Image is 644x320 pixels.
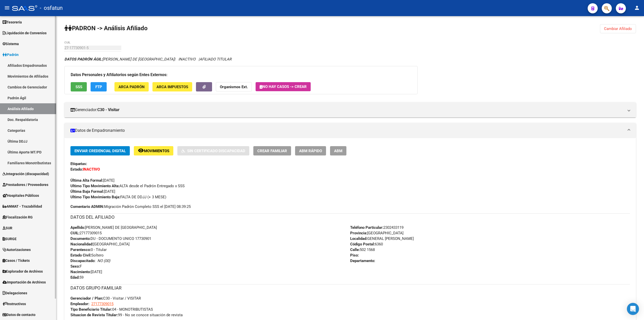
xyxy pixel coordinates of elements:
[3,214,33,220] span: Fiscalización RG
[4,5,10,11] mat-icon: menu
[70,107,624,113] mat-panel-title: Gerenciador:
[144,149,169,153] span: Movimientos
[70,242,93,246] strong: Nacionalidad:
[97,259,110,263] i: NO (00)
[91,82,107,91] button: FTP
[70,195,120,199] strong: Ultimo Tipo Movimiento Baja:
[70,242,130,246] span: [GEOGRAPHIC_DATA]
[334,149,342,153] span: ABM
[70,296,103,301] strong: Gerenciador / Plan:
[70,162,87,166] strong: Etiquetas:
[70,178,103,183] strong: Última Alta Formal:
[118,85,145,89] span: ARCA Padrón
[216,82,252,91] button: Organismos Ext.
[330,146,346,155] button: ABM
[71,82,87,91] button: SSS
[95,85,102,89] span: FTP
[70,225,157,230] span: [PERSON_NAME] DE [GEOGRAPHIC_DATA]
[3,193,39,198] span: Hospitales Públicos
[3,204,42,209] span: ANMAT - Trazabilidad
[64,123,636,138] mat-expansion-panel-header: Datos de Empadronamiento
[70,204,191,209] span: Migración Padrón Completo SSS el [DATE] 08:39:25
[350,225,383,230] strong: Teléfono Particular:
[199,57,231,61] span: AFILIADO TITULAR
[295,146,326,155] button: ABM Rápido
[70,189,104,194] strong: Última Baja Formal:
[70,253,91,258] strong: Estado Civil:
[3,236,17,242] span: SURGE
[70,214,630,221] h3: DATOS DEL AFILIADO
[138,147,144,153] mat-icon: remove_red_eye
[70,247,107,252] span: 0 - Titular
[177,146,249,155] button: Sin Certificado Discapacidad
[70,178,114,183] span: [DATE]
[70,264,80,269] strong: Sexo:
[75,85,82,89] span: SSS
[64,57,231,61] i: | INACTIVO |
[257,149,287,153] span: Crear Familiar
[70,236,91,241] strong: Documento:
[3,30,47,36] span: Liquidación de Convenios
[74,149,126,153] span: Enviar Credencial Digital
[70,275,79,280] strong: Edad:
[70,307,153,312] span: 04 - MONOTRIBUTISTAS
[70,128,624,133] mat-panel-title: Datos de Empadronamiento
[64,57,174,61] span: [PERSON_NAME] DE [GEOGRAPHIC_DATA]
[70,189,115,194] span: [DATE]
[350,247,360,252] strong: Calle:
[634,5,640,11] mat-icon: person
[83,167,100,172] strong: INACTIVO
[3,41,19,47] span: Sistema
[299,149,322,153] span: ABM Rápido
[70,270,91,274] strong: Nacimiento:
[3,225,12,231] span: SUR
[70,195,166,199] span: FALTA DE DDJJ (+ 3 MESE)
[134,146,173,155] button: Movimientos
[350,231,367,235] strong: Provincia:
[600,24,636,33] button: Cambiar Afiliado
[350,242,375,246] strong: Código Postal:
[3,52,19,57] span: Padrón
[70,184,119,188] strong: Ultimo Tipo Movimiento Alta:
[70,231,79,235] strong: CUIL:
[40,3,63,14] span: - osfatun
[71,71,411,78] h3: Datos Personales y Afiliatorios según Entes Externos:
[3,171,49,177] span: Integración (discapacidad)
[91,302,113,306] span: 27177309015
[627,303,639,315] div: Open Intercom Messenger
[3,19,22,25] span: Tesorería
[253,146,291,155] button: Crear Familiar
[70,225,85,230] strong: Apellido:
[64,57,102,61] strong: DATOS PADRÓN ÁGIL:
[350,259,375,263] strong: Departamento:
[3,258,30,263] span: Casos / Tickets
[152,82,192,91] button: ARCA Impuestos
[256,82,311,91] button: No hay casos -> Crear
[260,84,307,89] span: No hay casos -> Crear
[70,231,102,235] span: 27177309015
[3,290,27,296] span: Delegaciones
[3,312,35,317] span: Datos de contacto
[70,167,83,172] strong: Estado:
[70,302,89,306] strong: Empleador:
[97,107,119,113] strong: C30 - Visitar
[64,102,636,117] mat-expansion-panel-header: Gerenciador:C30 - Visitar
[350,231,404,235] span: [GEOGRAPHIC_DATA]
[350,236,414,241] span: GENERAL [PERSON_NAME]
[70,236,151,241] span: DU - DOCUMENTO UNICO 17730901
[187,149,245,153] span: Sin Certificado Discapacidad
[70,259,95,263] strong: Discapacitado:
[3,182,48,187] span: Prestadores / Proveedores
[604,26,632,31] span: Cambiar Afiliado
[3,269,43,274] span: Explorador de Archivos
[70,204,104,209] strong: Comentario ADMIN:
[70,184,185,188] span: ALTA desde el Padrón Entregado x SSS
[70,275,84,280] span: 59
[114,82,149,91] button: ARCA Padrón
[70,313,183,317] span: 99 - No se conoce situación de revista
[3,247,31,252] span: Autorizaciones
[70,270,102,274] span: [DATE]
[70,247,91,252] strong: Parentesco:
[70,146,130,155] button: Enviar Credencial Digital
[70,296,141,301] span: C30 - Visitar / VISITAR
